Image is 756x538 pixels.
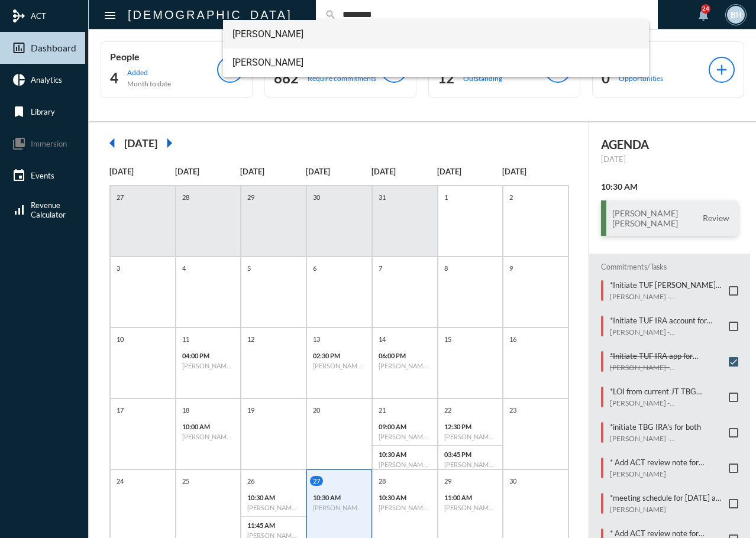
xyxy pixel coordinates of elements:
p: 13 [310,334,323,344]
p: 29 [244,192,257,202]
p: 24 [114,476,127,486]
p: 7 [376,263,385,273]
mat-icon: pie_chart [12,73,26,87]
h6: [PERSON_NAME] - Review [313,362,366,370]
p: 23 [506,405,519,415]
h2: 0 [602,69,610,87]
p: 11 [179,334,192,344]
p: Opportunities [619,74,663,83]
p: 10:30 AM [379,494,431,501]
p: [PERSON_NAME] - [PERSON_NAME] [610,434,723,443]
h2: Commitments/Tasks [601,262,738,271]
mat-icon: arrow_left [101,131,124,155]
p: 10:30 AM [313,494,366,501]
span: Analytics [31,75,62,85]
p: 16 [506,334,519,344]
p: 28 [376,476,389,486]
span: Revenue Calculator [31,200,66,219]
p: *LOI from current JT TBG account to new TBG IRA accounts [610,387,723,396]
p: 06:00 PM [379,352,431,359]
p: [DATE] [175,167,241,176]
p: 30 [310,192,323,202]
h6: [PERSON_NAME] - Review [379,504,431,511]
p: 12:30 PM [444,423,497,430]
h6: [PERSON_NAME] - [PERSON_NAME] - Review [313,504,366,511]
p: * Add ACT review note for [PERSON_NAME]'s TUF IRA TUF163706 [610,529,723,538]
p: 20 [310,405,323,415]
span: Library [31,107,55,116]
h6: [PERSON_NAME] - Investment [444,433,497,440]
p: [DATE] [502,167,568,176]
p: *initiate TBG IRA's for both [610,422,723,432]
mat-icon: insert_chart_outlined [12,41,26,55]
mat-icon: collections_bookmark [12,137,26,151]
span: ACT [31,11,46,21]
p: 11:00 AM [444,494,497,501]
p: 28 [179,192,192,202]
button: Toggle sidenav [98,3,122,27]
p: *meeting schedule for [DATE] a 12:30 [610,493,723,503]
p: 21 [376,405,389,415]
p: 27 [310,476,323,486]
p: 17 [114,405,127,415]
p: 3 [114,263,123,273]
p: *Initiate TUF IRA app for [PERSON_NAME] [610,351,723,361]
mat-icon: mediation [12,9,26,23]
span: Immersion [31,139,67,148]
p: *Initiate TUF IRA account for [PERSON_NAME] [610,316,723,325]
p: *Initiate TUF [PERSON_NAME] accounts for [PERSON_NAME] & [PERSON_NAME]. [610,280,723,290]
h6: [PERSON_NAME] - Investment [444,504,497,511]
span: Review [700,213,732,223]
p: Added [127,68,171,77]
p: People [110,51,217,62]
p: 30 [506,476,519,486]
p: 25 [179,476,192,486]
p: 03:45 PM [444,451,497,458]
p: [PERSON_NAME] - [PERSON_NAME] [610,328,723,336]
p: 09:00 AM [379,423,431,430]
p: 04:00 PM [182,352,235,359]
p: Require commitments [308,74,376,83]
mat-icon: bookmark [12,105,26,119]
p: 1 [441,192,451,202]
mat-icon: search [325,9,337,21]
p: 8 [441,263,451,273]
p: 31 [376,192,389,202]
mat-icon: signal_cellular_alt [12,203,26,217]
p: 10:30 AM [379,451,431,458]
span: [PERSON_NAME] [232,20,640,48]
span: [PERSON_NAME] [232,48,640,77]
h6: [PERSON_NAME] - [PERSON_NAME] - Investment [182,362,235,370]
p: 26 [244,476,257,486]
mat-icon: event [12,168,26,183]
p: [PERSON_NAME] [610,469,723,478]
p: 02:30 PM [313,352,366,359]
h2: [DEMOGRAPHIC_DATA] [128,5,292,24]
p: 14 [376,334,389,344]
h2: 10:30 AM [601,182,738,192]
span: Dashboard [31,43,76,53]
p: 6 [310,263,319,273]
p: 22 [441,405,454,415]
p: 10:00 AM [182,423,235,430]
p: [PERSON_NAME] - [PERSON_NAME] [610,292,723,301]
p: [DATE] [371,167,437,176]
h2: [DATE] [124,137,157,150]
div: 24 [701,4,710,14]
p: [DATE] [240,167,306,176]
h6: [PERSON_NAME] - [PERSON_NAME] - Investment [379,461,431,468]
p: 18 [179,405,192,415]
h2: 12 [438,69,454,87]
p: 19 [244,405,257,415]
h6: [PERSON_NAME] - Review [247,504,300,511]
h6: [PERSON_NAME] - Investment [379,433,431,440]
p: [PERSON_NAME] [610,505,723,514]
p: * Add ACT review note for [PERSON_NAME]'s TUF IRA TUF163698 [610,458,723,467]
p: 12 [244,334,257,344]
p: [PERSON_NAME] - [PERSON_NAME] [610,398,723,407]
p: 2 [506,192,516,202]
mat-icon: add [713,61,730,78]
p: 4 [179,263,189,273]
h3: [PERSON_NAME] [PERSON_NAME] [612,208,678,228]
div: BH [727,6,745,24]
